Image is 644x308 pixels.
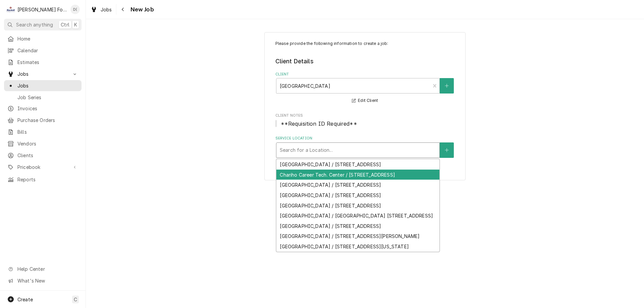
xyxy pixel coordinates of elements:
a: Reports [4,174,82,185]
div: [GEOGRAPHIC_DATA] / [STREET_ADDRESS] [276,221,439,231]
a: Go to What's New [4,275,82,286]
div: Job Create/Update [264,32,466,181]
a: Go to Jobs [4,68,82,79]
span: Pricebook [17,164,68,171]
div: [GEOGRAPHIC_DATA] / [STREET_ADDRESS] [276,180,439,190]
a: Job Series [4,92,82,103]
svg: Create New Location [445,148,449,152]
span: Home [17,35,78,42]
a: Go to Help Center [4,263,82,274]
div: Client [275,72,455,105]
span: Clients [17,152,78,159]
span: C [74,296,77,303]
span: **Requisition ID Required** [281,120,357,127]
a: Go to Pricebook [4,162,82,173]
div: [GEOGRAPHIC_DATA] / [STREET_ADDRESS] [276,200,439,211]
div: Service Location [275,136,455,158]
button: Search anythingCtrlK [4,19,82,30]
a: Invoices [4,103,82,114]
span: Ctrl [61,21,69,28]
a: Estimates [4,57,82,68]
a: Home [4,33,82,44]
div: [GEOGRAPHIC_DATA] / [STREET_ADDRESS][PERSON_NAME] [276,231,439,242]
div: Chariho Career Tech. Center / [STREET_ADDRESS] [276,170,439,180]
div: Marshall Food Equipment Service's Avatar [6,5,15,14]
span: Calendar [17,47,78,54]
span: Search anything [16,21,53,28]
button: Create New Client [440,78,454,94]
div: [GEOGRAPHIC_DATA] / [GEOGRAPHIC_DATA] [STREET_ADDRESS] [276,210,439,221]
a: Jobs [4,80,82,91]
div: [GEOGRAPHIC_DATA] / [STREET_ADDRESS] [276,190,439,200]
span: Invoices [17,105,78,112]
a: Calendar [4,45,82,56]
p: Please provide the following information to create a job: [275,41,455,47]
a: Purchase Orders [4,115,82,126]
button: Edit Client [351,97,379,105]
label: Service Location [275,136,455,141]
span: Jobs [17,70,68,77]
span: New Job [128,5,154,14]
a: Vendors [4,138,82,149]
a: Clients [4,150,82,161]
span: Job Series [17,94,78,101]
div: [GEOGRAPHIC_DATA] / [STREET_ADDRESS] [276,159,439,170]
span: Jobs [101,6,112,13]
span: K [74,21,77,28]
label: Client [275,72,455,77]
div: M [6,5,15,14]
div: Job Create/Update Form [275,41,455,158]
a: Jobs [88,4,115,15]
span: Client Notes [275,113,455,118]
a: Bills [4,126,82,137]
span: Jobs [17,82,78,89]
span: Client Notes [275,120,455,128]
span: Vendors [17,140,78,147]
span: What's New [17,277,77,284]
button: Create New Location [440,142,454,158]
legend: Client Details [275,57,455,66]
div: [PERSON_NAME] Food Equipment Service [17,6,67,13]
div: [GEOGRAPHIC_DATA] / [STREET_ADDRESS][US_STATE] [276,241,439,252]
span: Bills [17,128,78,135]
div: D( [70,5,80,14]
span: Create [17,297,33,302]
span: Estimates [17,59,78,66]
span: Reports [17,176,78,183]
svg: Create New Client [445,83,449,88]
button: Navigate back [118,4,128,15]
span: Purchase Orders [17,117,78,124]
div: Client Notes [275,113,455,127]
div: Derek Testa (81)'s Avatar [70,5,80,14]
span: Help Center [17,265,77,272]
